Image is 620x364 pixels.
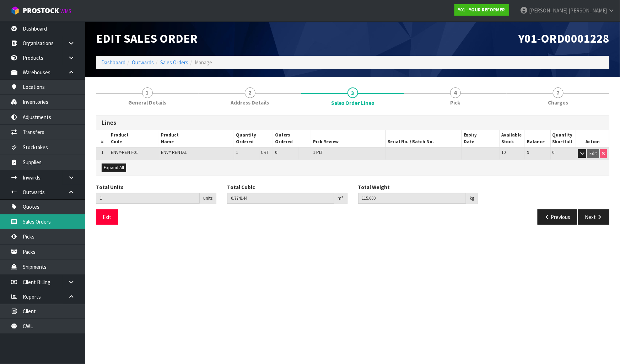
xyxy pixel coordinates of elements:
[313,149,323,155] span: 1 PLT
[525,130,551,147] th: Balance
[331,99,374,107] span: Sales Order Lines
[128,99,166,106] span: General Details
[466,193,478,204] div: kg
[231,99,269,106] span: Address Details
[275,149,277,155] span: 0
[227,183,255,191] label: Total Cubic
[245,87,255,98] span: 2
[334,193,347,204] div: m³
[96,209,118,225] button: Exit
[96,183,123,191] label: Total Units
[261,149,269,155] span: CRT
[454,4,509,16] a: Y01 - YOUR REFORMER
[358,183,390,191] label: Total Weight
[96,110,609,230] span: Sales Order Lines
[227,193,334,204] input: Total Cubic
[518,31,609,46] span: Y01-ORD0001228
[500,130,525,147] th: Available Stock
[358,193,467,204] input: Total Weight
[195,59,212,66] span: Manage
[132,59,154,66] a: Outwards
[102,164,126,172] button: Expand All
[552,149,555,155] span: 0
[529,7,567,14] span: [PERSON_NAME]
[568,7,607,14] span: [PERSON_NAME]
[102,119,604,126] h3: Lines
[160,59,188,66] a: Sales Orders
[101,59,125,66] a: Dashboard
[576,130,609,147] th: Action
[234,130,273,147] th: Quantity Ordered
[101,149,103,155] span: 1
[462,130,500,147] th: Expiry Date
[23,6,59,15] span: ProStock
[142,87,153,98] span: 1
[527,149,529,155] span: 9
[11,6,20,15] img: cube-alt.png
[587,149,599,158] button: Edit
[458,7,505,13] strong: Y01 - YOUR REFORMER
[450,87,461,98] span: 4
[501,149,506,155] span: 10
[104,165,124,171] span: Expand All
[386,130,462,147] th: Serial No. / Batch No.
[111,149,138,155] span: ENVY-RENT-01
[60,8,71,15] small: WMS
[96,31,198,46] span: Edit Sales Order
[161,149,187,155] span: ENVY RENTAL
[109,130,159,147] th: Product Code
[159,130,234,147] th: Product Name
[578,209,609,225] button: Next
[96,193,200,204] input: Total Units
[236,149,238,155] span: 1
[96,130,109,147] th: #
[347,87,358,98] span: 3
[311,130,386,147] th: Pick Review
[550,130,576,147] th: Quantity Shortfall
[273,130,311,147] th: Outers Ordered
[553,87,564,98] span: 7
[538,209,577,225] button: Previous
[451,99,460,106] span: Pick
[548,99,568,106] span: Charges
[200,193,216,204] div: units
